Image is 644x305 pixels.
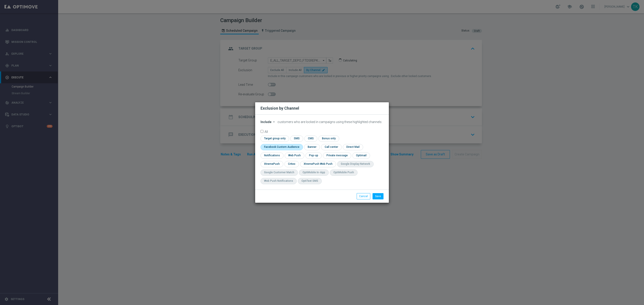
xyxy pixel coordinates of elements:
[333,171,354,174] div: OptiMobile Push
[272,120,276,124] i: arrow_drop_down
[341,162,370,166] div: Google Display Network
[264,171,294,174] div: Google Customer Match
[261,120,383,124] div: customers who are locked in campaigns using these highlighted channels:
[261,120,271,124] span: Include
[303,171,325,174] div: OptiMobile In-App
[261,106,299,111] h2: Exclusion by Channel
[373,193,383,199] button: Save
[265,130,268,133] label: All
[301,179,318,183] div: OptiText SMS
[264,179,293,183] div: Web Push Notifications
[357,193,370,199] button: Cancel
[261,120,277,124] button: Include arrow_drop_down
